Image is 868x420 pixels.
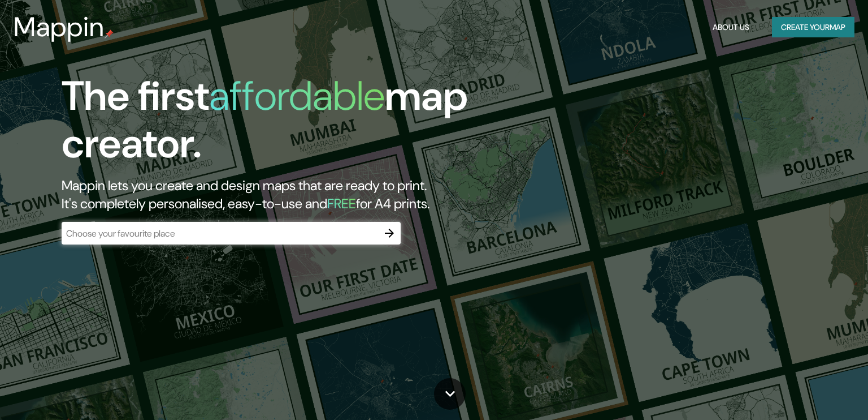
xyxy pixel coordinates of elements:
button: Create yourmap [772,17,854,38]
input: Choose your favourite place [62,227,378,240]
h2: Mappin lets you create and design maps that are ready to print. It's completely personalised, eas... [62,177,496,213]
h3: Mappin [14,11,105,43]
h5: FREE [327,195,356,212]
button: About Us [708,17,754,38]
h1: affordable [209,70,385,122]
h1: The first map creator. [62,72,496,177]
img: mappin-pin [105,29,114,38]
